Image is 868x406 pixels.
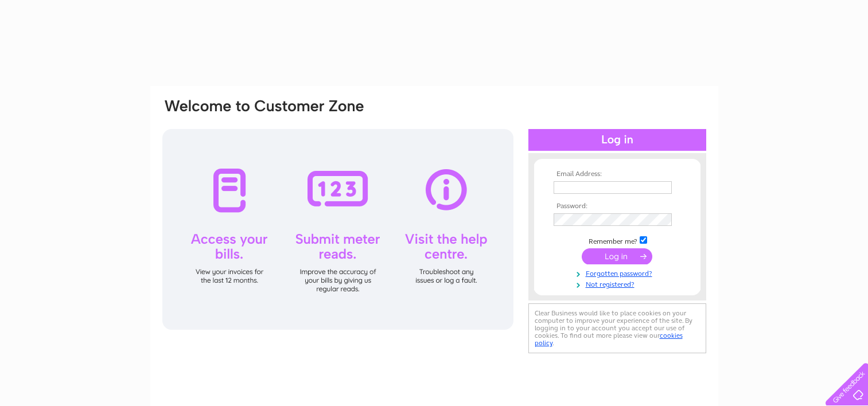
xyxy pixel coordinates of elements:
[528,303,706,353] div: Clear Business would like to place cookies on your computer to improve your experience of the sit...
[554,278,684,289] a: Not registered?
[582,248,652,264] input: Submit
[535,331,683,347] a: cookies policy
[551,202,684,210] th: Password:
[554,267,684,278] a: Forgotten password?
[551,170,684,178] th: Email Address:
[551,235,684,246] td: Remember me?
